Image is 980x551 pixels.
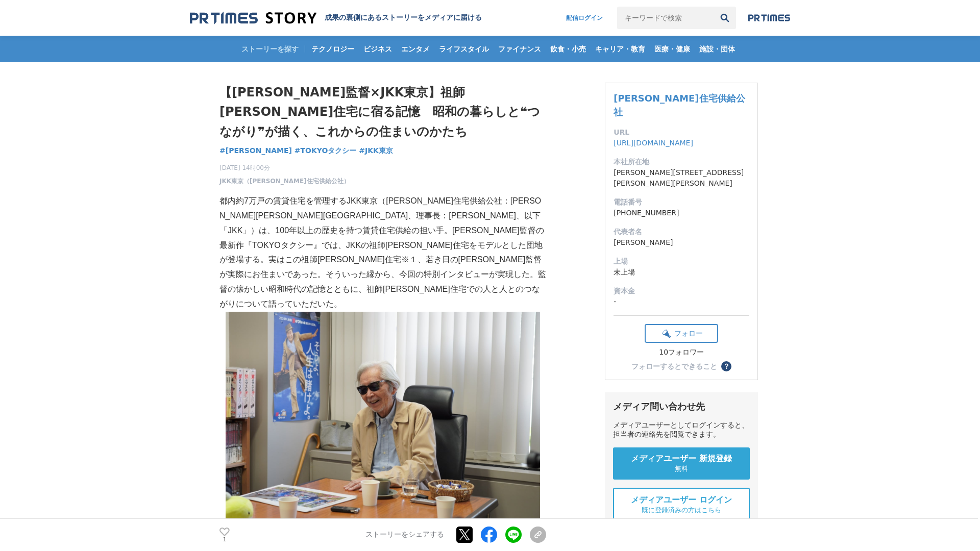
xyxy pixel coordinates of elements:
[631,363,717,370] div: フォローするとできること
[631,495,732,506] span: メディアユーザー ログイン
[614,237,749,248] dd: [PERSON_NAME]
[614,227,749,237] dt: 代表者名
[695,44,739,54] span: 施設・団体
[614,208,749,218] dd: [PHONE_NUMBER]
[614,267,749,278] dd: 未上場
[642,506,721,515] span: 既に登録済みの方はこちら
[219,177,350,186] a: JKK東京（[PERSON_NAME]住宅供給公社）
[359,145,393,156] a: #JKK東京
[613,447,750,480] a: メディアユーザー 新規登録 無料
[397,44,434,54] span: エンタメ
[546,44,590,54] span: 飲食・小売
[435,44,493,54] span: ライフスタイル
[359,36,396,62] a: ビジネス
[613,421,750,439] div: メディアユーザーとしてログインすると、担当者の連絡先を閲覧できます。
[614,296,749,307] dd: -
[614,93,745,117] a: [PERSON_NAME]住宅供給公社
[650,36,694,62] a: 医療・健康
[721,361,731,371] button: ？
[226,312,540,521] img: thumbnail_0fe8d800-4b64-11f0-a60d-cfae4edd808c.JPG
[614,197,749,208] dt: 電話番号
[494,44,545,54] span: ファイナンス
[631,454,732,464] span: メディアユーザー 新規登録
[359,44,396,54] span: ビジネス
[614,256,749,267] dt: 上場
[295,145,357,156] a: #TOKYOタクシー
[675,464,688,473] span: 無料
[614,139,693,147] a: [URL][DOMAIN_NAME]
[219,163,350,172] span: [DATE] 14時00分
[365,531,444,540] p: ストーリーをシェアする
[645,324,718,343] button: フォロー
[219,83,546,141] h1: 【[PERSON_NAME]監督×JKK東京】祖師[PERSON_NAME]住宅に宿る記憶 昭和の暮らしと❝つながり❞が描く、これからの住まいのかたち
[359,146,393,155] span: #JKK東京
[556,7,613,29] a: 配信ログイン
[325,13,482,22] h2: 成果の裏側にあるストーリーをメディアに届ける
[435,36,493,62] a: ライフスタイル
[494,36,545,62] a: ファイナンス
[591,36,649,62] a: キャリア・教育
[617,7,714,29] input: キーワードで検索
[723,363,730,370] span: ？
[614,167,749,189] dd: [PERSON_NAME][STREET_ADDRESS][PERSON_NAME][PERSON_NAME]
[546,36,590,62] a: 飲食・小売
[307,36,358,62] a: テクノロジー
[190,11,316,25] img: 成果の裏側にあるストーリーをメディアに届ける
[614,157,749,167] dt: 本社所在地
[219,194,546,311] p: 都内約7万戸の賃貸住宅を管理するJKK東京（[PERSON_NAME]住宅供給公社：[PERSON_NAME][PERSON_NAME][GEOGRAPHIC_DATA]、理事長：[PERSON...
[614,286,749,296] dt: 資本金
[645,348,718,357] div: 10フォロワー
[307,44,358,54] span: テクノロジー
[650,44,694,54] span: 医療・健康
[748,14,790,22] img: prtimes
[613,488,750,522] a: メディアユーザー ログイン 既に登録済みの方はこちら
[219,146,292,155] span: #[PERSON_NAME]
[695,36,739,62] a: 施設・団体
[613,400,750,413] div: メディア問い合わせ先
[219,537,230,542] p: 1
[219,145,292,156] a: #[PERSON_NAME]
[190,11,482,25] a: 成果の裏側にあるストーリーをメディアに届ける 成果の裏側にあるストーリーをメディアに届ける
[714,7,736,29] button: 検索
[614,127,749,138] dt: URL
[397,36,434,62] a: エンタメ
[295,146,357,155] span: #TOKYOタクシー
[591,44,649,54] span: キャリア・教育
